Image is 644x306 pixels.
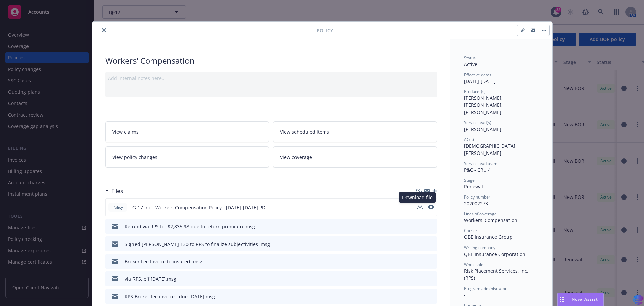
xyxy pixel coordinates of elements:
div: Drag to move [558,293,566,306]
span: Service lead team [464,161,497,166]
span: Stage [464,177,475,183]
button: preview file [428,223,434,230]
span: Policy number [464,194,490,200]
span: [PERSON_NAME] [464,126,501,132]
button: preview file [428,204,434,211]
button: preview file [428,275,434,282]
span: View scheduled items [280,128,329,135]
div: RPS Broker fee invoice - due [DATE].msg [125,293,215,300]
span: Effective dates [464,72,491,78]
div: Download file [399,192,436,203]
div: Refund via RPS for $2,835.98 due to return premium .msg [125,223,255,230]
span: Program administrator [464,286,507,291]
span: Risk Placement Services, Inc. (RPS) [464,268,530,281]
span: P&C - CRU 4 [464,167,491,173]
span: QBE Insurance Corporation [464,251,525,257]
span: 202002273 [464,200,488,207]
button: download file [418,293,423,300]
span: AC(s) [464,137,474,142]
a: View policy changes [105,146,269,168]
div: Add internal notes here... [108,75,434,82]
span: Status [464,55,476,61]
div: Files [105,187,123,195]
div: Workers' Compensation [105,55,437,67]
span: View policy changes [112,154,157,161]
span: Service lead(s) [464,120,491,125]
span: [PERSON_NAME], [PERSON_NAME], [PERSON_NAME] [464,95,504,115]
span: TG-17 Inc - Workers Compensation Policy - [DATE]-[DATE].PDF [130,204,268,211]
span: Nova Assist [572,296,598,302]
span: Lines of coverage [464,211,497,217]
div: Signed [PERSON_NAME] 130 to RPS to finalize subjectivities .msg [125,241,270,248]
h3: Files [111,187,123,195]
img: svg+xml;base64,PHN2ZyB3aWR0aD0iMzQiIGhlaWdodD0iMzQiIHZpZXdCb3g9IjAgMCAzNCAzNCIgZmlsbD0ibm9uZSIgeG... [633,294,644,306]
button: download file [418,223,423,230]
div: via RPS, eff [DATE].msg [125,275,176,282]
button: preview file [428,205,434,209]
div: Broker Fee Invoice to insured .msg [125,258,202,265]
span: View coverage [280,154,312,161]
span: Producer(s) [464,89,486,94]
span: - [464,292,466,298]
span: Wholesaler [464,262,485,267]
span: Renewal [464,183,483,190]
button: download file [417,204,423,209]
button: Nova Assist [557,293,604,306]
a: View claims [105,121,269,142]
div: [DATE] - [DATE] [464,72,539,85]
button: preview file [428,258,434,265]
button: download file [418,275,423,282]
span: [DEMOGRAPHIC_DATA][PERSON_NAME] [464,143,515,156]
span: QBE Insurance Group [464,234,513,240]
div: Workers' Compensation [464,217,539,224]
button: preview file [428,293,434,300]
span: View claims [112,128,139,135]
span: Carrier [464,228,477,233]
span: Writing company [464,245,495,250]
button: download file [418,258,423,265]
a: View scheduled items [273,121,437,142]
span: Active [464,61,477,68]
button: close [100,26,108,34]
button: download file [418,241,423,248]
span: Policy [111,204,124,210]
button: download file [417,204,423,211]
a: View coverage [273,146,437,168]
span: Policy [317,27,333,34]
button: preview file [428,241,434,248]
